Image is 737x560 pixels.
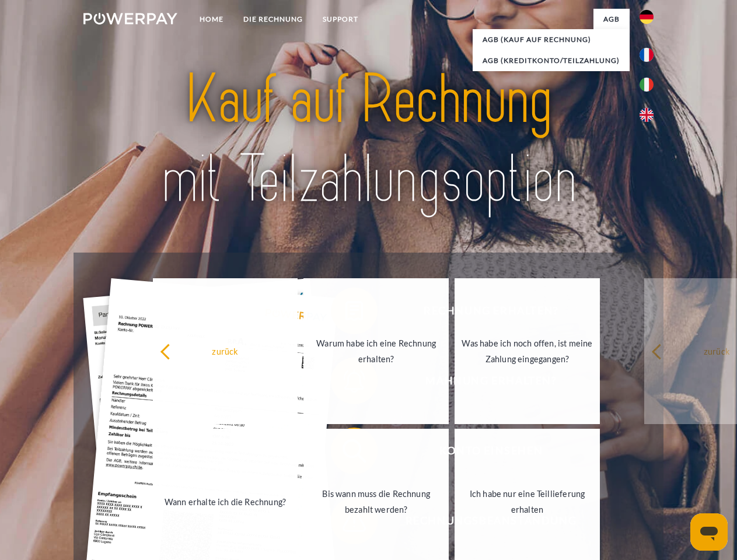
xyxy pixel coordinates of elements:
[310,486,442,517] div: Bis wann muss die Rechnung bezahlt werden?
[83,13,177,24] img: logo-powerpay-white.svg
[640,108,654,122] img: en
[313,9,368,30] a: SUPPORT
[593,9,630,30] a: agb
[462,335,593,367] div: Was habe ich noch offen, ist meine Zahlung eingegangen?
[462,486,593,517] div: Ich habe nur eine Teillieferung erhalten
[640,10,654,24] img: de
[473,50,630,71] a: AGB (Kreditkonto/Teilzahlung)
[233,9,313,30] a: DIE RECHNUNG
[690,513,728,551] iframe: Schaltfläche zum Öffnen des Messaging-Fensters
[473,29,630,50] a: AGB (Kauf auf Rechnung)
[640,48,654,62] img: fr
[310,335,442,367] div: Warum habe ich eine Rechnung erhalten?
[190,9,233,30] a: Home
[160,343,291,359] div: zurück
[455,278,600,424] a: Was habe ich noch offen, ist meine Zahlung eingegangen?
[111,56,626,223] img: title-powerpay_de.svg
[160,494,291,509] div: Wann erhalte ich die Rechnung?
[640,78,654,92] img: it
